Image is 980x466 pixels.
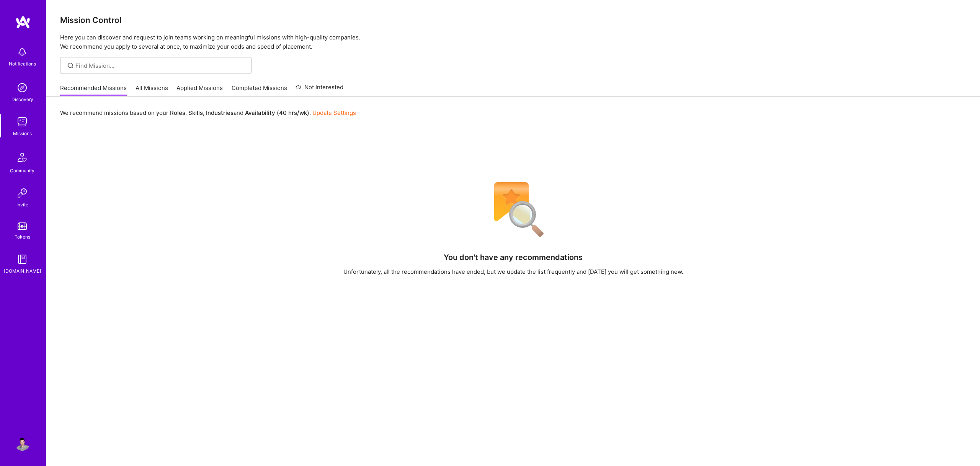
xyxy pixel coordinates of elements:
[15,435,30,451] img: User Avatar
[15,252,30,267] img: guide book
[15,114,30,129] img: teamwork
[481,177,546,242] img: No Results
[60,109,356,117] p: We recommend missions based on your , , and .
[11,95,33,103] div: Discovery
[296,83,343,96] a: Not Interested
[312,109,356,116] a: Update Settings
[16,201,28,209] div: Invite
[15,185,30,201] img: Invite
[4,267,41,275] div: [DOMAIN_NAME]
[15,44,30,60] img: bell
[188,109,203,116] b: Skills
[60,84,127,96] a: Recommended Missions
[9,60,36,68] div: Notifications
[232,84,287,96] a: Completed Missions
[343,268,683,276] div: Unfortunately, all the recommendations have ended, but we update the list frequently and [DATE] y...
[60,33,966,51] p: Here you can discover and request to join teams working on meaningful missions with high-quality ...
[15,233,30,241] div: Tokens
[75,62,246,70] input: Find Mission...
[15,80,30,95] img: discovery
[170,109,185,116] b: Roles
[13,129,32,137] div: Missions
[206,109,234,116] b: Industries
[18,222,27,230] img: tokens
[176,84,223,96] a: Applied Missions
[245,109,309,116] b: Availability (40 hrs/wk)
[66,61,75,70] i: icon SearchGrey
[10,167,34,175] div: Community
[444,253,583,262] h4: You don't have any recommendations
[13,148,31,167] img: Community
[15,15,31,29] img: logo
[13,435,32,451] a: User Avatar
[136,84,168,96] a: All Missions
[60,15,966,25] h3: Mission Control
